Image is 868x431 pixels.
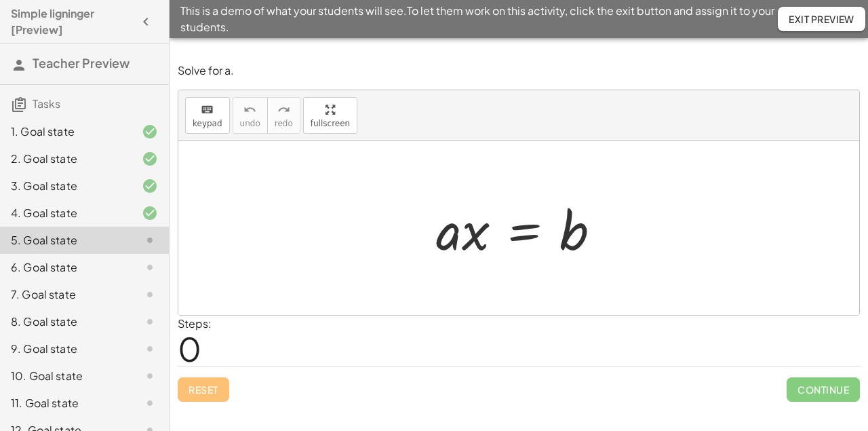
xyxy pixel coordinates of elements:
[142,259,158,276] i: Task not started.
[11,368,120,384] div: 10. Goal state
[178,63,860,79] p: Solve for a.
[11,286,120,303] div: 7. Goal state
[142,286,158,303] i: Task not started.
[180,3,778,35] span: This is a demo of what your students will see. To let them work on this activity, click the exit ...
[11,5,134,38] h4: Simple ligninger [Preview]
[11,232,120,248] div: 5. Goal state
[303,97,357,134] button: fullscreen
[11,205,120,221] div: 4. Goal state
[142,341,158,357] i: Task not started.
[778,7,865,31] button: Exit Preview
[201,102,214,118] i: keyboard
[275,119,293,128] span: redo
[142,368,158,384] i: Task not started.
[33,55,130,71] span: Teacher Preview
[142,151,158,167] i: Task finished and correct.
[142,178,158,194] i: Task finished and correct.
[11,395,120,411] div: 11. Goal state
[11,341,120,357] div: 9. Goal state
[267,97,300,134] button: redoredo
[142,232,158,248] i: Task not started.
[185,97,230,134] button: keyboardkeypad
[11,124,120,140] div: 1. Goal state
[233,97,268,134] button: undoundo
[33,96,60,111] span: Tasks
[11,151,120,167] div: 2. Goal state
[142,395,158,411] i: Task not started.
[11,178,120,194] div: 3. Goal state
[789,13,854,25] span: Exit Preview
[11,259,120,276] div: 6. Goal state
[142,205,158,221] i: Task finished and correct.
[277,102,290,118] i: redo
[178,328,201,369] span: 0
[178,316,212,331] label: Steps:
[311,119,350,128] span: fullscreen
[243,102,256,118] i: undo
[142,314,158,330] i: Task not started.
[11,314,120,330] div: 8. Goal state
[240,119,260,128] span: undo
[193,119,222,128] span: keypad
[142,124,158,140] i: Task finished and correct.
